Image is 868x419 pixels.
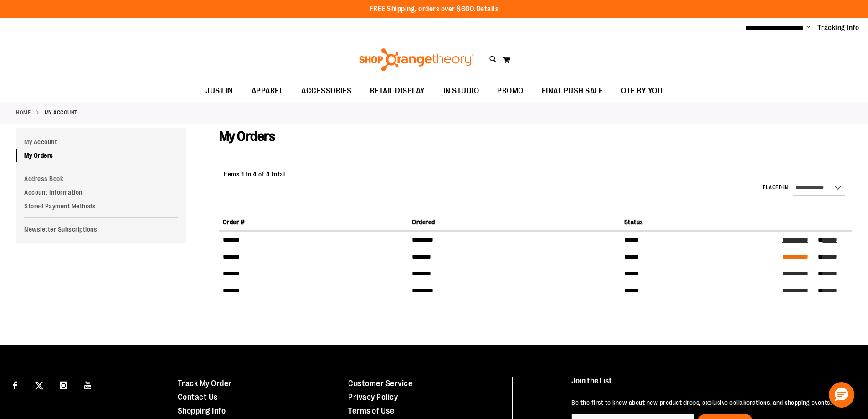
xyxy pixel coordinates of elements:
[817,23,859,33] a: Tracking Info
[219,129,275,144] span: My Orders
[408,214,620,231] th: Ordered
[16,109,31,117] a: Home
[224,171,285,178] span: Items 1 to 4 of 4 total
[806,23,811,32] button: Account menu
[571,398,847,407] p: Be the first to know about new product drops, exclusive collaborations, and shopping events!
[219,214,409,231] th: Order #
[16,172,186,186] a: Address Book
[370,81,425,101] span: RETAIL DISPLAY
[370,4,499,15] p: FREE Shipping, orders over $600.
[542,81,603,101] span: FINAL PUSH SALE
[178,379,232,388] a: Track My Order
[829,382,854,408] button: Hello, have a question? Let’s chat.
[476,5,499,13] a: Details
[621,81,663,101] span: OTF BY YOU
[205,81,233,101] span: JUST IN
[16,199,186,213] a: Stored Payment Methods
[443,81,479,101] span: IN STUDIO
[56,377,72,393] a: Visit our Instagram page
[16,149,186,162] a: My Orders
[763,184,788,191] label: Placed in
[16,135,186,149] a: My Account
[252,81,283,101] span: APPAREL
[178,406,226,415] a: Shopping Info
[348,393,398,402] a: Privacy Policy
[242,81,293,102] a: APPAREL
[533,81,612,102] a: FINAL PUSH SALE
[301,81,352,101] span: ACCESSORIES
[16,186,186,199] a: Account Information
[434,81,488,102] a: IN STUDIO
[7,377,23,393] a: Visit our Facebook page
[361,81,434,102] a: RETAIL DISPLAY
[488,81,533,102] a: PROMO
[358,48,476,71] img: Shop Orangetheory
[196,81,242,102] a: JUST IN
[31,377,47,393] a: Visit our X page
[348,406,394,415] a: Terms of Use
[178,393,218,402] a: Contact Us
[571,377,847,393] h4: Join the List
[16,222,186,236] a: Newsletter Subscriptions
[612,81,672,102] a: OTF BY YOU
[621,214,779,231] th: Status
[35,382,43,390] img: Twitter
[348,379,412,388] a: Customer Service
[80,377,96,393] a: Visit our Youtube page
[497,81,524,101] span: PROMO
[45,109,77,117] strong: My Account
[292,81,361,102] a: ACCESSORIES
